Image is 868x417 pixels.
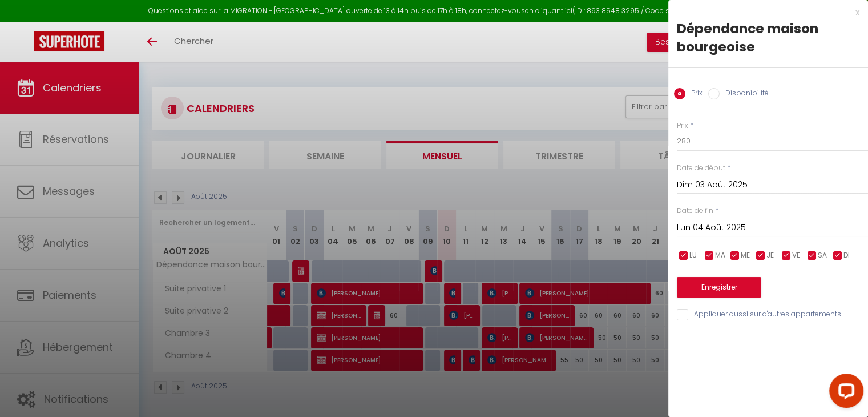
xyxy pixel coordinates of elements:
label: Date de début [677,163,725,174]
iframe: LiveChat chat widget [820,369,868,417]
span: DI [843,250,850,261]
label: Prix [677,121,688,131]
span: ME [741,250,750,261]
label: Prix [685,88,703,101]
button: Enregistrer [677,277,761,298]
span: MA [715,250,725,261]
span: JE [766,250,774,261]
span: LU [689,250,697,261]
span: VE [792,250,800,261]
div: x [668,6,859,19]
span: SA [818,250,827,261]
label: Date de fin [677,206,713,216]
div: Dépendance maison bourgeoise [677,19,859,56]
label: Disponibilité [720,88,769,101]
